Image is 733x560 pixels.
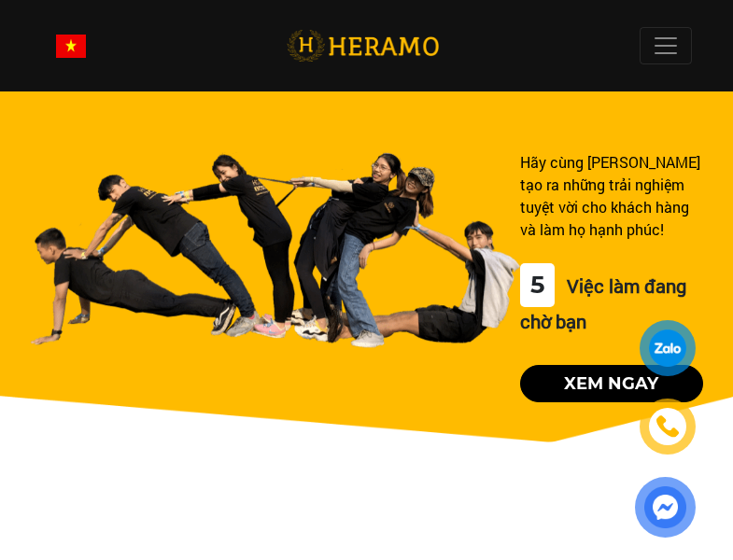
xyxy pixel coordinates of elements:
span: Việc làm đang chờ bạn [520,273,686,333]
a: phone-icon [642,401,694,453]
div: 5 [520,263,555,307]
img: banner [30,151,520,348]
img: phone-icon [655,413,682,440]
img: vn-flag.png [56,35,86,58]
button: Xem ngay [520,365,703,402]
img: logo [287,27,439,65]
div: Hãy cùng [PERSON_NAME] tạo ra những trải nghiệm tuyệt vời cho khách hàng và làm họ hạnh phúc! [520,151,703,241]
